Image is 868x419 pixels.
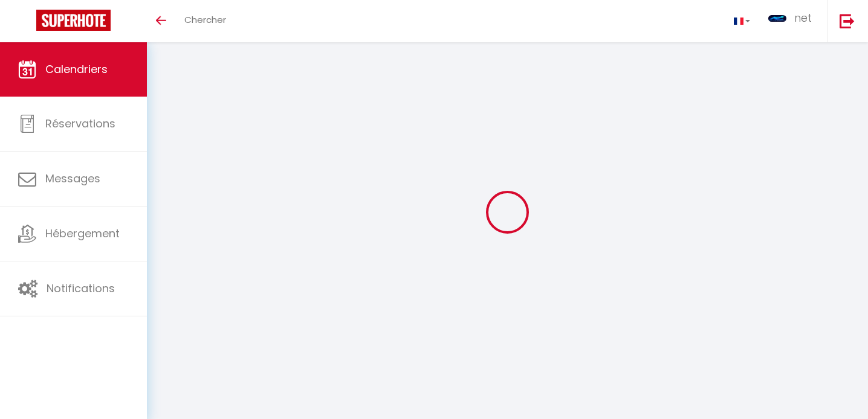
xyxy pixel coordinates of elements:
[768,15,786,22] img: ...
[794,10,812,25] span: net
[45,62,108,77] span: Calendriers
[47,281,115,296] span: Notifications
[840,13,855,28] img: logout
[184,13,226,26] span: Chercher
[45,116,115,131] span: Réservations
[36,10,111,31] img: Super Booking
[45,171,100,186] span: Messages
[45,226,120,241] span: Hébergement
